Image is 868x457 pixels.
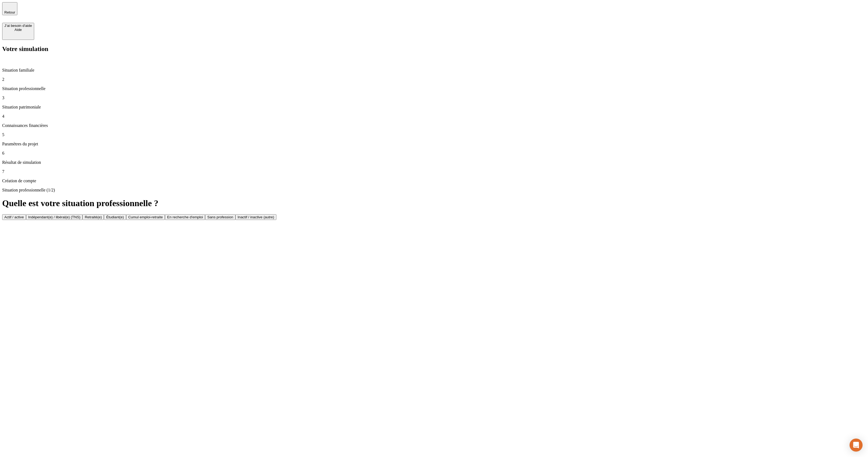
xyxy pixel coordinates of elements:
p: 3 [2,95,866,100]
h2: Votre simulation [2,45,866,53]
button: J’ai besoin d'aideAide [2,23,34,40]
p: Situation familiale [2,68,866,73]
p: 5 [2,132,866,137]
button: Cumul emploi-retraite [126,214,165,220]
p: Connaissances financières [2,123,866,128]
div: Actif / active [4,215,24,219]
button: Retour [2,2,17,15]
p: Situation patrimoniale [2,105,866,110]
div: Étudiant(e) [106,215,124,219]
p: 7 [2,169,866,174]
div: Sans profession [207,215,233,219]
h1: Quelle est votre situation professionnelle ? [2,198,866,208]
div: Open Intercom Messenger [850,439,863,452]
button: Sans profession [205,214,235,220]
div: Cumul emploi-retraite [128,215,163,219]
button: En recherche d'emploi [165,214,205,220]
div: Retraité(e) [85,215,102,219]
div: J’ai besoin d'aide [4,24,32,28]
div: En recherche d'emploi [167,215,203,219]
p: Création de compte [2,178,866,183]
p: 6 [2,151,866,156]
button: Actif / active [2,214,26,220]
button: Indépendant(e) / libéral(e) (TNS) [26,214,83,220]
p: Résultat de simulation [2,160,866,165]
p: Paramètres du projet [2,142,866,146]
span: Retour [4,10,15,14]
button: Retraité(e) [82,214,104,220]
button: Inactif / inactive (autre) [235,214,276,220]
div: Indépendant(e) / libéral(e) (TNS) [28,215,81,219]
p: 4 [2,114,866,119]
div: Inactif / inactive (autre) [238,215,274,219]
p: Situation professionnelle (1/2) [2,188,866,193]
p: 2 [2,77,866,82]
button: Étudiant(e) [104,214,126,220]
p: Situation professionnelle [2,86,866,91]
div: Aide [4,28,32,32]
